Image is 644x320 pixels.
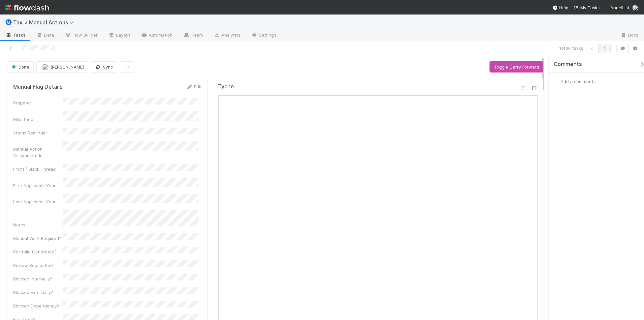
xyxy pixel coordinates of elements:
span: 1 of 30 tasks [559,45,583,51]
span: Add a comment... [561,79,596,84]
img: avatar_45ea4894-10ca-450f-982d-dabe3bd75b0b.png [554,78,561,85]
div: Blocked Externally? [13,289,63,296]
div: Front / Slack Thread [13,166,63,172]
div: Preparer [13,100,63,106]
a: Docs [615,30,644,41]
div: Help [553,4,568,11]
div: Status Reminder [13,130,63,136]
div: Notes [13,221,63,228]
div: Portfolio Generated? [13,248,63,255]
div: Manual Action Assignment Id [13,146,63,159]
span: Ⓜ️ [5,19,12,25]
a: Data [31,30,59,41]
div: Last Applicable Year [13,198,63,205]
div: Blocked Internally? [13,276,63,282]
a: Analytics [208,30,246,41]
span: My Tasks [574,5,600,10]
a: Edit [186,84,202,89]
span: [PERSON_NAME] [50,64,84,70]
a: Flow Builder [59,30,103,41]
div: First Applicable Year [13,182,63,189]
a: Team [178,30,208,41]
div: Review Requested? [13,262,63,269]
img: logo-inverted-e16ddd16eac7371096b0.svg [5,2,49,13]
a: Settings [246,30,282,41]
div: Manual Work Required? [13,235,63,242]
a: Layout [103,30,136,41]
span: Comments [554,61,582,68]
span: Tax > Manual Actions [13,19,77,26]
a: Automation [136,30,178,41]
h5: Tyche [218,83,234,90]
div: Milestone [13,116,63,123]
div: Blocked Dependency? [13,303,63,309]
span: Tasks [5,32,26,38]
a: My Tasks [574,4,600,11]
button: [PERSON_NAME] [36,61,88,73]
img: avatar_45ea4894-10ca-450f-982d-dabe3bd75b0b.png [632,5,639,11]
button: Toggle Carry Forward [490,61,543,73]
img: avatar_e41e7ae5-e7d9-4d8d-9f56-31b0d7a2f4fd.png [42,64,48,70]
span: Flow Builder [65,32,98,38]
button: Sync [91,61,117,73]
span: AngelList [610,5,629,10]
h5: Manual Flag Details [13,84,63,90]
